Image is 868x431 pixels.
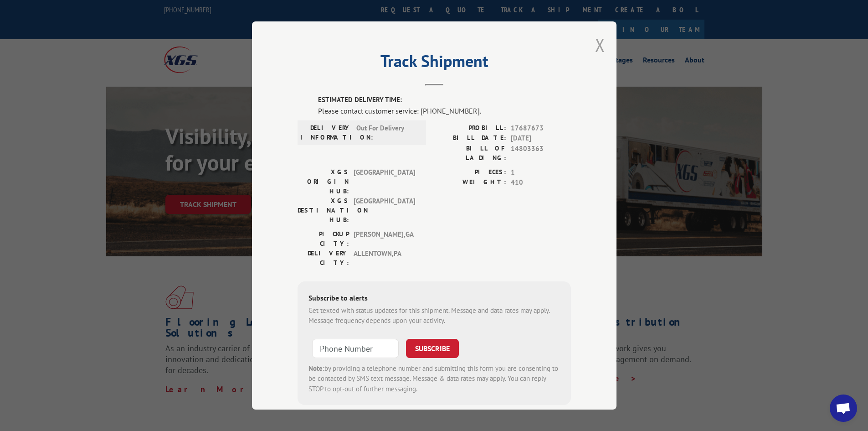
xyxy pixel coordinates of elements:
span: [PERSON_NAME] , GA [354,229,415,249]
span: 14803363 [511,144,571,163]
span: [GEOGRAPHIC_DATA] [354,196,415,225]
label: PICKUP CITY: [298,229,349,249]
span: 17687673 [511,123,571,134]
span: 1 [511,167,571,178]
div: Subscribe to alerts [308,292,560,306]
label: ESTIMATED DELIVERY TIME: [318,95,571,105]
div: Get texted with status updates for this shipment. Message and data rates may apply. Message frequ... [308,306,560,326]
label: PROBILL: [434,123,506,134]
span: 410 [511,177,571,188]
div: by providing a telephone number and submitting this form you are consenting to be contacted by SM... [308,363,560,395]
label: DELIVERY INFORMATION: [300,123,352,142]
span: [DATE] [511,133,571,144]
button: SUBSCRIBE [406,339,459,358]
label: XGS ORIGIN HUB: [298,167,349,196]
label: BILL DATE: [434,133,506,144]
input: Phone Number [312,339,399,358]
strong: Note: [308,364,324,373]
span: ALLENTOWN , PA [354,249,415,268]
span: [GEOGRAPHIC_DATA] [354,167,415,196]
span: Out For Delivery [356,123,418,142]
label: BILL OF LADING: [434,144,506,163]
label: XGS DESTINATION HUB: [298,196,349,225]
div: Open chat [830,395,857,422]
label: WEIGHT: [434,177,506,188]
button: Close modal [595,33,605,57]
div: Please contact customer service: [PHONE_NUMBER]. [318,105,571,116]
label: PIECES: [434,167,506,178]
h2: Track Shipment [298,55,571,72]
label: DELIVERY CITY: [298,249,349,268]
